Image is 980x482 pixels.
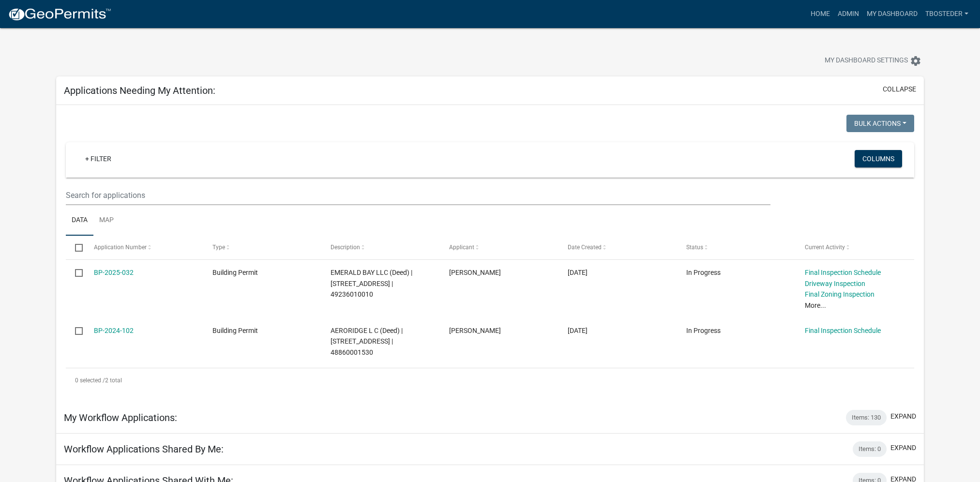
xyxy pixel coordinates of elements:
a: BP-2025-032 [94,269,134,276]
span: AERORIDGE L C (Deed) | 1009 S JEFFERSON WAY | 48860001530 [331,327,403,357]
h5: My Workflow Applications: [64,412,177,423]
div: 2 total [66,368,914,392]
span: Status [686,244,703,251]
span: Date Created [568,244,602,251]
span: 0 selected / [75,377,105,384]
span: Applicant [449,244,474,251]
a: + Filter [77,150,119,167]
span: Angie Steigerwald [449,269,501,276]
a: Home [807,5,834,23]
button: expand [890,411,916,422]
button: collapse [883,84,916,94]
a: Admin [834,5,863,23]
button: My Dashboard Settingssettings [817,51,929,70]
div: collapse [56,105,924,402]
datatable-header-cell: Status [677,236,796,259]
datatable-header-cell: Application Number [85,236,203,259]
input: Search for applications [66,185,770,205]
span: 01/14/2025 [568,269,588,276]
h5: Workflow Applications Shared By Me: [64,443,224,455]
span: In Progress [686,269,721,276]
datatable-header-cell: Type [203,236,321,259]
h5: Applications Needing My Attention: [64,85,215,96]
datatable-header-cell: Description [321,236,440,259]
div: Items: 0 [853,441,887,457]
div: Items: 130 [846,410,887,425]
span: Building Permit [212,269,258,276]
span: Description [331,244,360,251]
span: Application Number [94,244,147,251]
a: Data [66,205,93,236]
span: Current Activity [805,244,845,251]
span: tyler [449,327,501,334]
datatable-header-cell: Current Activity [795,236,914,259]
button: expand [890,443,916,453]
a: tbosteder [921,5,972,23]
a: Final Inspection Schedule [805,327,881,334]
span: Type [212,244,225,251]
span: Building Permit [212,327,258,334]
button: Bulk Actions [846,115,914,132]
i: settings [910,55,921,67]
span: My Dashboard Settings [825,55,908,67]
a: More... [805,301,826,309]
button: Columns [855,150,902,167]
span: 07/31/2024 [568,327,588,334]
a: Final Inspection Schedule [805,269,881,276]
a: BP-2024-102 [94,327,134,334]
span: EMERALD BAY LLC (Deed) | 2103 N JEFFERSON WAY | 49236010010 [331,269,412,299]
a: Driveway Inspection [805,280,865,287]
datatable-header-cell: Applicant [440,236,558,259]
a: My Dashboard [863,5,921,23]
datatable-header-cell: Select [66,236,84,259]
datatable-header-cell: Date Created [558,236,677,259]
a: Map [93,205,120,236]
a: Final Zoning Inspection [805,290,874,298]
span: In Progress [686,327,721,334]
